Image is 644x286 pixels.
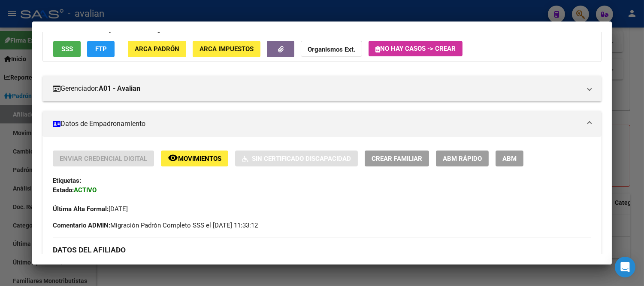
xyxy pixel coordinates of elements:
span: Migración Padrón Completo SSS el [DATE] 11:33:12 [53,221,258,230]
mat-panel-title: Gerenciador: [53,83,581,94]
span: Enviar Credencial Digital [60,155,147,163]
mat-panel-title: Datos de Empadronamiento [53,119,581,129]
span: SSS [61,46,73,53]
span: Movimientos [178,155,221,163]
span: [DATE] [53,205,128,213]
span: ABM [502,155,517,163]
mat-icon: remove_red_eye [168,153,178,163]
button: ABM [496,151,523,166]
strong: A01 - Avalian [99,83,140,94]
mat-expansion-panel-header: Datos de Empadronamiento [42,111,602,137]
span: Crear Familiar [372,155,422,163]
strong: Estado: [53,186,74,194]
span: Sin Certificado Discapacidad [252,155,351,163]
strong: ACTIVO [74,186,97,194]
span: ARCA Padrón [135,46,179,53]
span: FTP [95,46,107,53]
h3: DATOS DEL AFILIADO [53,245,591,255]
mat-expansion-panel-header: Gerenciador:A01 - Avalian [42,76,602,101]
strong: Comentario ADMIN: [53,221,110,229]
span: No hay casos -> Crear [375,45,456,52]
button: No hay casos -> Crear [369,41,463,56]
button: Enviar Credencial Digital [53,151,154,166]
strong: Organismos Ext. [308,46,355,54]
button: Movimientos [161,151,228,166]
button: ABM Rápido [436,151,489,166]
span: ABM Rápido [443,155,482,163]
button: ARCA Impuestos [193,41,260,57]
div: Open Intercom Messenger [615,257,635,277]
button: Sin Certificado Discapacidad [235,151,358,166]
button: FTP [87,41,115,57]
strong: Etiquetas: [53,177,81,185]
button: ARCA Padrón [128,41,186,57]
button: SSS [53,41,81,57]
button: Crear Familiar [365,151,429,166]
strong: Última Alta Formal: [53,205,109,213]
span: ARCA Impuestos [200,46,254,53]
button: Organismos Ext. [301,41,362,57]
